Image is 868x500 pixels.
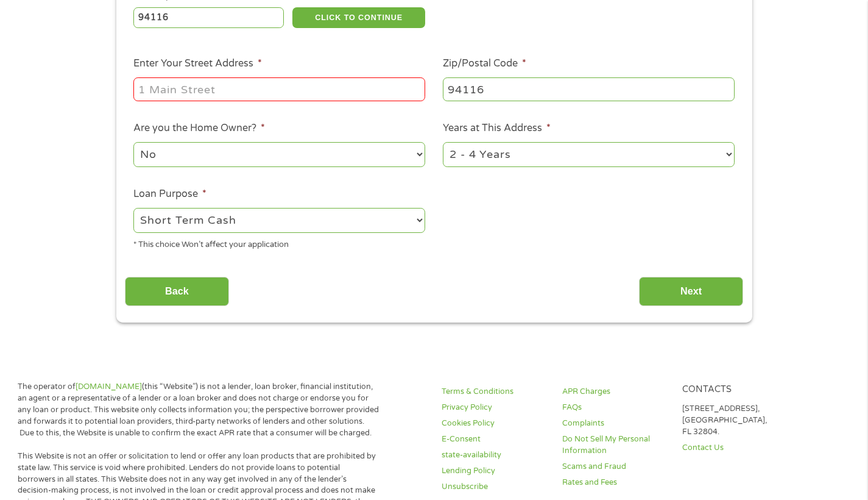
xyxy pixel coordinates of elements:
label: Zip/Postal Code [443,57,526,70]
input: Enter Zipcode (e.g 01510) [133,7,284,28]
h4: Contacts [682,384,788,396]
a: Complaints [562,418,668,429]
a: Cookies Policy [442,418,548,429]
input: Back [125,277,229,307]
a: Unsubscribe [442,481,548,493]
button: CLICK TO CONTINUE [292,7,425,28]
a: E-Consent [442,434,548,445]
div: * This choice Won’t affect your application [133,235,425,251]
input: Next [639,277,743,307]
a: [DOMAIN_NAME] [76,382,142,391]
a: Scams and Fraud [562,461,668,473]
a: Terms & Conditions [442,386,548,398]
a: Contact Us [682,442,788,454]
label: Loan Purpose [133,188,206,201]
a: Do Not Sell My Personal Information [562,434,668,457]
label: Years at This Address [443,122,551,135]
a: FAQs [562,402,668,413]
input: 1 Main Street [133,77,425,101]
a: state-availability [442,449,548,461]
p: [STREET_ADDRESS], [GEOGRAPHIC_DATA], FL 32804. [682,403,788,438]
a: Rates and Fees [562,477,668,488]
label: Are you the Home Owner? [133,122,265,135]
a: APR Charges [562,386,668,398]
a: Lending Policy [442,465,548,477]
label: Enter Your Street Address [133,57,262,70]
a: Privacy Policy [442,402,548,413]
p: The operator of (this “Website”) is not a lender, loan broker, financial institution, an agent or... [18,381,379,438]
